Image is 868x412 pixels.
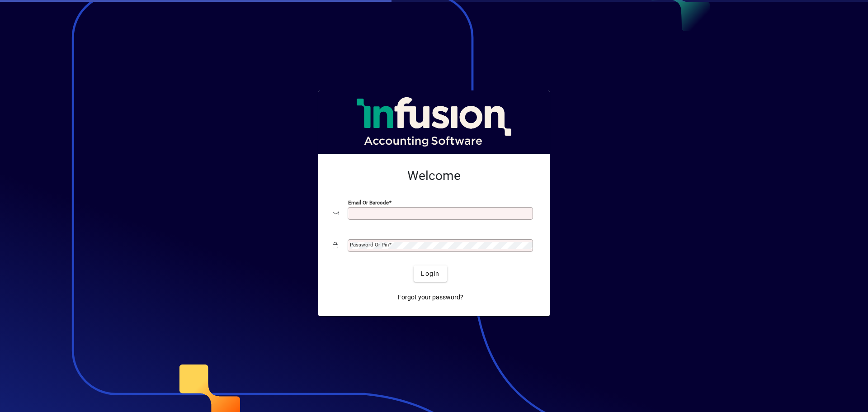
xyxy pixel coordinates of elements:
[350,242,389,248] mat-label: Password or Pin
[398,293,463,302] span: Forgot your password?
[394,289,467,305] a: Forgot your password?
[414,265,447,282] button: Login
[333,168,535,184] h2: Welcome
[348,199,389,206] mat-label: Email or Barcode
[421,269,439,279] span: Login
